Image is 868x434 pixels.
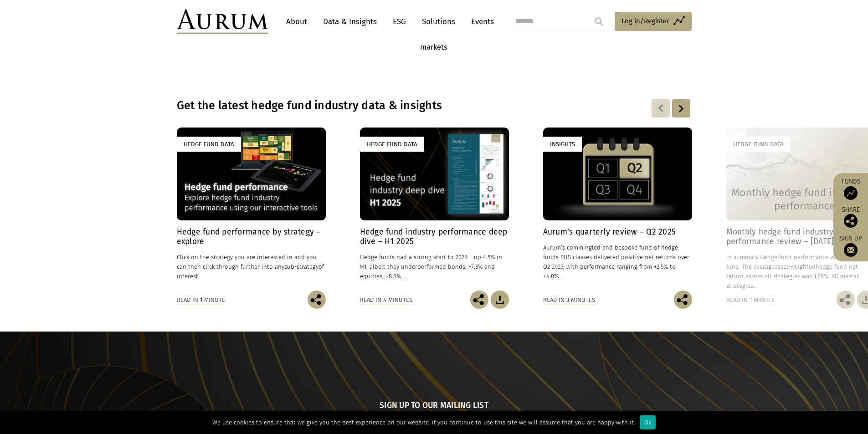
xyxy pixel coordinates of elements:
[360,128,509,291] a: Hedge Fund Data Hedge fund industry performance deep dive – H1 2025 Hedge funds had a strong star...
[844,243,858,257] img: Sign up to our newsletter
[543,295,595,305] div: Read in 3 minutes
[621,15,669,26] span: Log in/Register
[543,243,692,281] p: Aurum’s commingled and bespoke fund of hedge funds $US classes delivered positive net returns ove...
[308,291,326,309] img: Share this post
[543,128,692,291] a: Insights Aurum’s quarterly review – Q2 2025 Aurum’s commingled and bespoke fund of hedge funds $U...
[590,12,608,31] input: Submit
[543,227,692,237] h4: Aurum’s quarterly review – Q2 2025
[177,128,326,291] a: Hedge Fund Data Hedge fund performance by strategy – explore Click on the strategy you are intere...
[640,415,656,429] div: Ok
[491,291,509,309] img: Download Article
[838,178,863,200] a: Funds
[360,252,509,281] p: Hedge funds had a strong start to 2025 – up 4.5% in H1, albeit they underperformed bonds, +7.3% a...
[177,227,326,246] h4: Hedge fund performance by strategy – explore
[403,19,465,51] strong: Capital protection during turbulent markets
[360,137,424,152] div: Hedge Fund Data
[177,252,326,281] p: Click on the strategy you are interested in and you can then click through further into any of in...
[284,263,318,270] span: sub-strategy
[726,137,791,152] div: Hedge Fund Data
[844,214,858,228] img: Share this post
[380,400,488,413] h5: Sign up to our mailing list
[838,207,863,228] div: Share
[360,295,412,305] div: Read in 4 minutes
[177,9,268,34] img: Aurum
[615,12,692,31] a: Log in/Register
[177,137,241,152] div: Hedge Fund Data
[674,291,692,309] img: Share this post
[388,13,411,30] a: ESG
[838,235,863,257] a: Sign up
[417,13,460,30] a: Solutions
[775,263,816,270] span: asset-weighted
[467,13,494,30] a: Events
[470,291,488,309] img: Share this post
[726,295,775,305] div: Read in 1 minute
[282,13,312,30] a: About
[177,295,225,305] div: Read in 1 minute
[837,291,855,309] img: Share this post
[360,227,509,246] h4: Hedge fund industry performance deep dive – H1 2025
[543,137,582,152] div: Insights
[844,186,858,200] img: Access Funds
[177,99,574,112] h3: Get the latest hedge fund industry data & insights
[318,13,381,30] a: Data & Insights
